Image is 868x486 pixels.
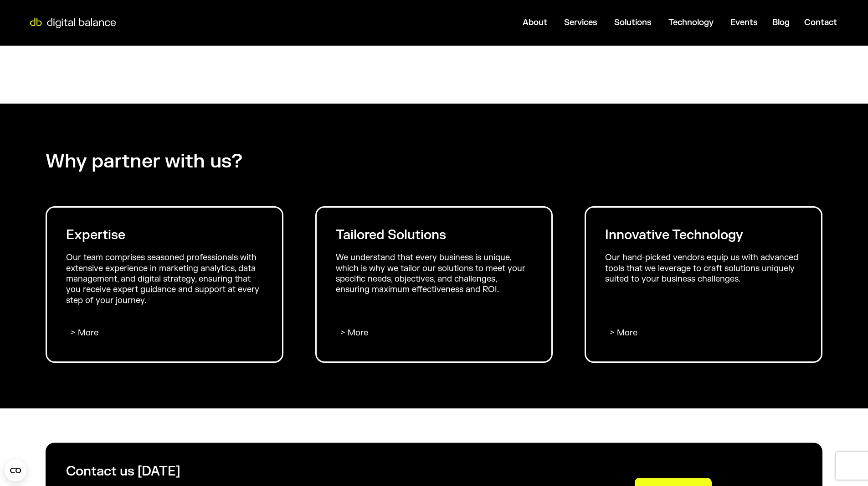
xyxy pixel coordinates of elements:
h3: Expertise [66,227,263,243]
a: Expertise Our team comprises seasoned professionals with extensive experience in marketing analyt... [46,206,283,363]
h3: Innovative Technology [605,227,802,243]
a: Events [730,17,758,28]
a: About [523,17,547,28]
button: Open CMP widget [5,460,26,481]
p: We understand that every business is unique, which is why we tailor our solutions to meet your sp... [336,252,533,295]
a: Blog [772,17,790,28]
p: > More [340,328,528,338]
div: Menu Toggle [124,14,844,31]
p: Our hand-picked vendors equip us with advanced tools that we leverage to craft solutions uniquely... [605,252,802,284]
p: > More [610,328,797,338]
h2: Why partner with us? [46,149,822,174]
nav: Menu [124,14,844,31]
a: Technology [668,17,714,28]
a: Innovative Technology Our hand-picked vendors equip us with advanced tools that we leverage to cr... [585,206,822,363]
a: Services [564,17,597,28]
a: Solutions [614,17,652,28]
p: > More [71,328,258,338]
a: Tailored Solutions We understand that every business is unique, which is why we tailor our soluti... [315,206,553,363]
img: Digital Balance logo [23,18,123,28]
h3: Tailored Solutions [336,227,533,243]
p: Our team comprises seasoned professionals with extensive experience in marketing analytics, data ... [66,252,263,306]
h3: Contact us [DATE] [66,463,552,480]
a: Contact [804,17,837,28]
